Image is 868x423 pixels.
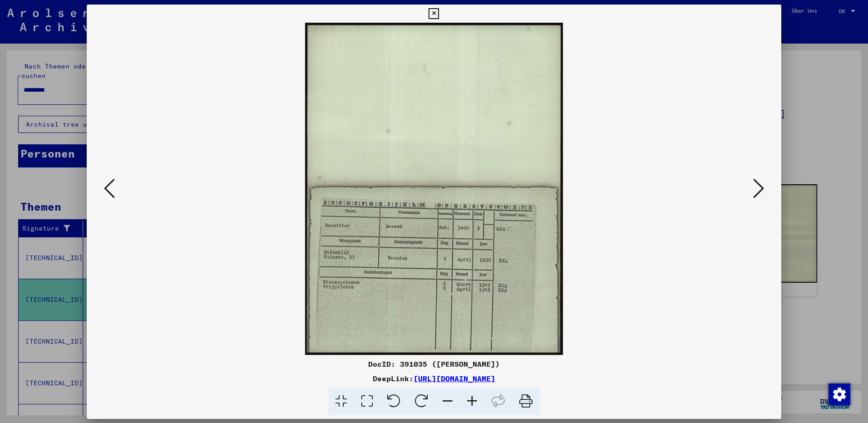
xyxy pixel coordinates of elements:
img: Zustimmung ändern [829,384,850,405]
img: 001.jpg [118,23,750,355]
div: DeepLink: [87,373,781,384]
div: DocID: 391035 ([PERSON_NAME]) [87,359,781,369]
a: [URL][DOMAIN_NAME] [414,374,495,383]
div: Zustimmung ändern [828,383,850,405]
